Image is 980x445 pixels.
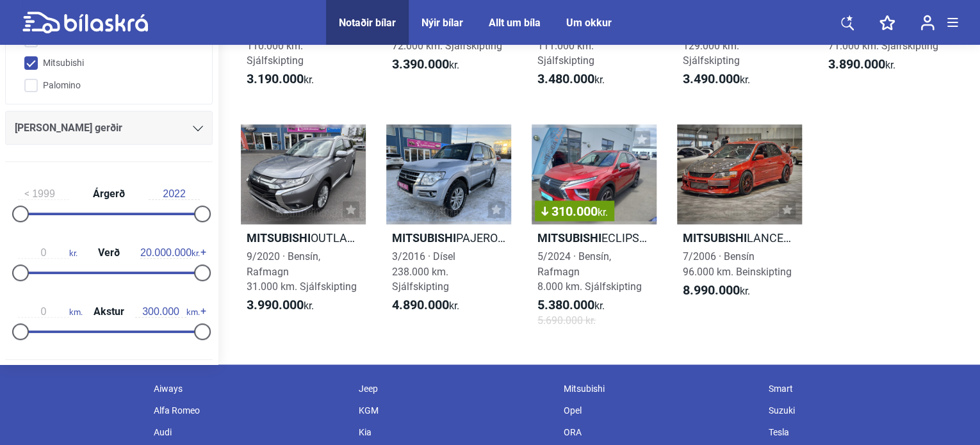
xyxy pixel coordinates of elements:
[557,421,762,442] div: ORA
[18,247,78,259] span: kr.
[386,124,511,339] a: MitsubishiPAJERO INSTYLE3/2016 · Dísel238.000 km. Sjálfskipting4.890.000kr.
[392,297,459,312] span: kr.
[683,282,740,297] b: 8.990.000
[392,57,459,72] span: kr.
[247,231,311,245] b: Mitsubishi
[392,250,455,292] span: 3/2016 · Dísel 238.000 km. Sjálfskipting
[392,296,449,312] b: 4.890.000
[598,206,608,218] span: kr.
[18,306,83,318] span: km.
[352,421,557,442] div: Kia
[920,15,935,31] img: user-login.svg
[247,296,304,312] b: 3.990.000
[532,231,657,245] h2: ECLIPSE CROSS
[135,306,200,318] span: km.
[557,399,762,421] div: Opel
[140,247,200,259] span: kr.
[241,124,366,339] a: MitsubishiOUTLANDER9/2020 · Bensín, Rafmagn31.000 km. Sjálfskipting3.990.000kr.
[392,231,456,245] b: Mitsubishi
[241,231,366,245] h2: OUTLANDER
[247,71,304,86] b: 3.190.000
[95,248,123,258] span: Verð
[147,421,352,442] div: Audi
[90,189,128,199] span: Árgerð
[392,56,449,72] b: 3.390.000
[147,399,352,421] div: Alfa Romeo
[537,297,605,312] span: kr.
[683,250,792,277] span: 7/2006 · Bensín 96.000 km. Beinskipting
[386,231,511,245] h2: PAJERO INSTYLE
[537,296,594,312] b: 5.380.000
[352,399,557,421] div: KGM
[683,72,750,87] span: kr.
[566,17,612,29] a: Um okkur
[532,124,657,339] a: 310.000kr.MitsubishiECLIPSE CROSS5/2024 · Bensín, Rafmagn8.000 km. Sjálfskipting5.380.000kr.5.690...
[677,124,802,339] a: MitsubishiLANCER EVOLUTION IX7/2006 · Bensín96.000 km. Beinskipting8.990.000kr.
[677,231,802,245] h2: LANCER EVOLUTION IX
[557,377,762,399] div: Mitsubishi
[247,72,314,87] span: kr.
[683,71,740,86] b: 3.490.000
[537,231,601,245] b: Mitsubishi
[147,377,352,399] div: Aiways
[683,231,747,245] b: Mitsubishi
[339,17,396,29] a: Notaðir bílar
[489,17,541,29] a: Allt um bíla
[352,377,557,399] div: Jeep
[247,297,314,312] span: kr.
[421,17,463,29] a: Nýir bílar
[828,56,885,72] b: 3.890.000
[537,71,594,86] b: 3.480.000
[247,250,357,292] span: 9/2020 · Bensín, Rafmagn 31.000 km. Sjálfskipting
[762,421,967,442] div: Tesla
[762,399,967,421] div: Suzuki
[683,282,750,298] span: kr.
[90,307,127,317] span: Akstur
[537,312,596,327] span: 5.690.000 kr.
[828,57,895,72] span: kr.
[537,72,605,87] span: kr.
[762,377,967,399] div: Smart
[537,250,642,292] span: 5/2024 · Bensín, Rafmagn 8.000 km. Sjálfskipting
[15,119,122,137] span: [PERSON_NAME] gerðir
[541,205,608,218] span: 310.000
